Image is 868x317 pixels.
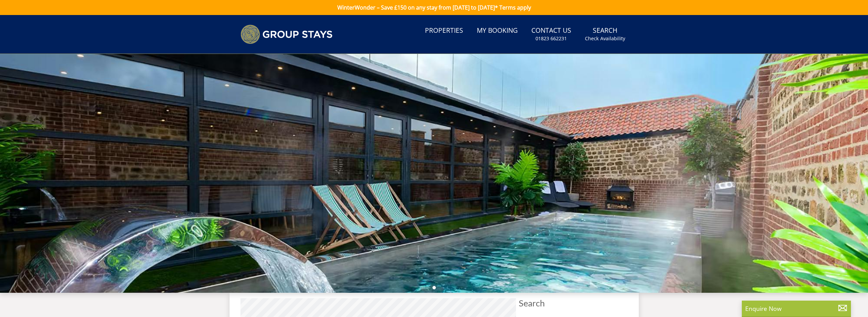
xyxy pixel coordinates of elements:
[474,23,520,39] a: My Booking
[535,35,567,42] small: 01823 662231
[585,35,625,42] small: Check Availability
[240,25,333,44] img: Group Stays
[519,298,628,308] span: Search
[529,23,574,45] a: Contact Us01823 662231
[422,23,466,39] a: Properties
[582,23,628,45] a: SearchCheck Availability
[745,304,848,313] p: Enquire Now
